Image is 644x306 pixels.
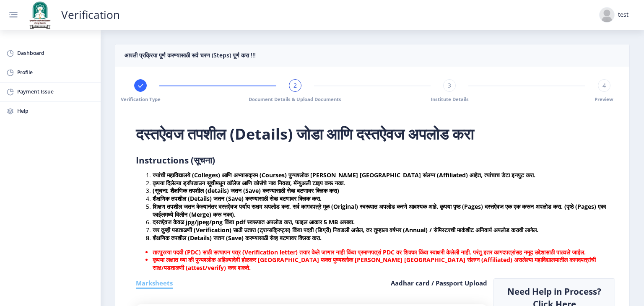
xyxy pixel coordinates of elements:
h5: Instructions (सूचना) [136,154,609,166]
img: solapur_logo.png [27,0,53,30]
span: Preview [595,96,613,102]
span: Document Details & Upload Documents [249,96,341,102]
b: ज्यांची महाविद्यालये (Colleges) आणि अभ्यासक्रम (Courses) पुण्यश्लोक [PERSON_NAME] [GEOGRAPHIC_DAT... [153,171,535,179]
span: Institute Details [431,96,469,102]
b: शिक्षण तपशील जतन केल्यानंतर दस्तऐवज पर्याय सक्षम अपलोड करा, सर्व कागदपत्रे मूळ (Original) स्वरूपा... [153,202,606,218]
nb-card-header: आपली प्रक्रिया पूर्ण करण्यासाठी सर्व चरण (Steps) पूर्ण करा !!! [115,44,630,67]
b: कृपया लक्षात घ्या की पुण्यश्लोक अहिल्यादेवी होळकर [GEOGRAPHIC_DATA] फक्त पुण्यश्लोक [PERSON_NAME]... [153,256,596,272]
b: तात्पुरत्या पदवी (PDC) साठी सत्यापन पत्र (Verification letter) तयार केले जाणार नाही किंवा प्रमाणप... [153,248,586,256]
h6: Aadhar card / Passport Upload [391,278,487,288]
span: Help [17,106,94,116]
span: 4 [602,82,606,90]
b: दस्तऐवज केवळ jpg/jpeg/png किंवा pdf स्वरूपात अपलोड करा, फाइल आकार 5 MB असावा. [153,218,355,226]
div: test [618,11,628,19]
b: जर तुम्ही पडताळणी (Verification) साठी उतारा (ट्रान्सक्रिप्ट्स) किंवा पदवी (डिग्री) निवडली असेल, त... [153,226,538,234]
span: Payment Issue [17,87,94,97]
span: Dashboard [17,49,94,58]
span: 3 [448,82,451,90]
h2: दस्तऐवज तपशील (Details) जोडा आणि दस्तऐवज अपलोड करा [136,126,609,142]
span: Verification Type [121,96,161,102]
b: शैक्षणिक तपशील (Details) जतन (Save) करण्यासाठी सेव्ह बटणावर क्लिक करा. [153,234,322,242]
h6: Marksheets [136,278,173,289]
a: Verification [53,11,128,19]
span: Profile [17,68,94,78]
b: (सूचना: शैक्षणिक तपशील (details) जतन (Save) करण्यासाठी सेव्ह बटणावर क्लिक करा) [153,187,339,194]
b: कृपया दिलेल्या ड्रॉपडाउन सूचीमधून कॉलेज आणि कोर्सचे नाव निवडा, मॅन्युअली टाइप करू नका. [153,179,345,187]
b: शैक्षणिक तपशील (Details) जतन (Save) करण्यासाठी सेव्ह बटणावर क्लिक करा. [153,194,322,202]
span: 2 [293,82,297,90]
